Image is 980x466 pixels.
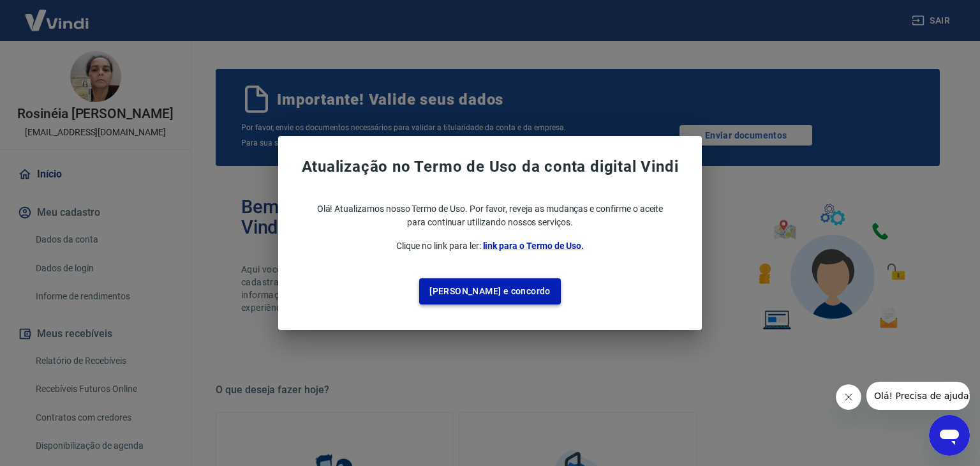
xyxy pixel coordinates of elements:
[836,384,861,410] iframe: Fechar mensagem
[283,202,697,229] p: Olá! Atualizamos nosso Termo de Uso. Por favor, reveja as mudanças e confirme o aceite para conti...
[8,9,107,19] span: Olá! Precisa de ajuda?
[483,241,584,251] a: link para o Termo de Uso.
[866,382,970,410] iframe: Mensagem da empresa
[283,239,697,253] p: Clique no link para ler:
[283,156,697,177] span: Atualização no Termo de Uso da conta digital Vindi
[929,415,970,456] iframe: Botão para abrir a janela de mensagens
[419,278,561,304] button: [PERSON_NAME] e concordo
